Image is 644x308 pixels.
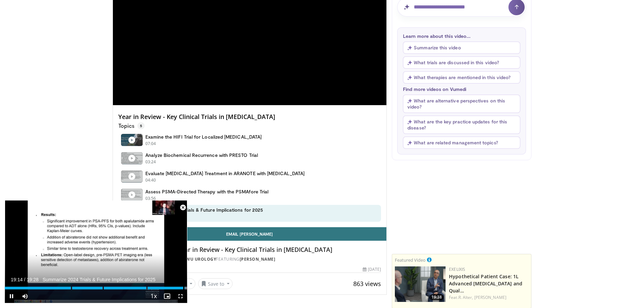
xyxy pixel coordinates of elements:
[353,280,381,288] span: 863 views
[137,122,145,129] span: 5
[176,200,190,215] button: Close
[145,170,305,176] h4: Evaluate [MEDICAL_DATA] Treatment in ARANOTE with [MEDICAL_DATA]
[24,277,25,282] span: /
[363,266,381,273] div: [DATE]
[395,266,446,302] img: 7f860e55-decd-49ee-8c5f-da08edcb9540.png.150x105_q85_crop-smart_upscale.png
[43,277,156,283] span: Summarize 2024 Trials & Future Implications for 2025
[474,294,506,300] a: [PERSON_NAME]
[145,177,156,183] p: 04:40
[118,122,145,129] p: Topics
[174,289,187,303] button: Fullscreen
[145,189,269,195] h4: Assess PSMA-Directed Therapy with the PSMAfore Trial
[403,71,520,84] button: What therapies are mentioned in this video?
[183,256,216,262] a: GWU Urology
[458,294,473,300] a: R. Alter,
[403,137,520,149] button: What are related management topics?
[145,141,156,147] p: 07:04
[160,289,174,303] button: Enable picture-in-picture mode
[449,294,528,301] div: Feat.
[403,116,520,134] button: What are the key practice updates for this disease?
[449,266,465,272] a: Exelixis
[145,159,156,165] p: 03:24
[403,33,520,39] p: Learn more about this video...
[11,277,23,282] span: 19:14
[403,56,520,69] button: What trials are discussed in this video?
[429,294,444,300] span: 19:38
[449,273,522,294] a: Hypothetical Patient Case: 1L Advanced [MEDICAL_DATA] and Qual…
[395,257,426,263] small: Featured Video
[5,200,187,303] video-js: Video Player
[145,134,262,140] h4: Examine the HIFI Trial for Localized [MEDICAL_DATA]
[178,256,381,262] div: By FEATURING
[403,95,520,113] button: What are alternative perspectives on this video?
[145,207,263,213] h4: Summarize 2024 Trials & Future Implications for 2025
[113,227,387,241] a: Email [PERSON_NAME]
[411,165,512,250] iframe: Advertisement
[198,278,233,289] button: Save to
[147,289,160,303] button: Playback Rate
[118,113,381,121] h4: Year in Review - Key Clinical Trials in [MEDICAL_DATA]
[403,42,520,54] button: Summarize this video
[403,86,520,92] p: Find more videos on Vumedi
[178,246,381,254] h4: Year in Review - Key Clinical Trials in [MEDICAL_DATA]
[240,256,276,262] a: [PERSON_NAME]
[5,289,18,303] button: Pause
[395,266,446,302] a: 19:38
[5,287,187,289] div: Progress Bar
[145,195,156,202] p: 03:56
[145,152,258,158] h4: Analyze Biochemical Recurrence with PRESTO Trial
[18,289,32,303] button: Mute
[27,277,39,282] span: 19:28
